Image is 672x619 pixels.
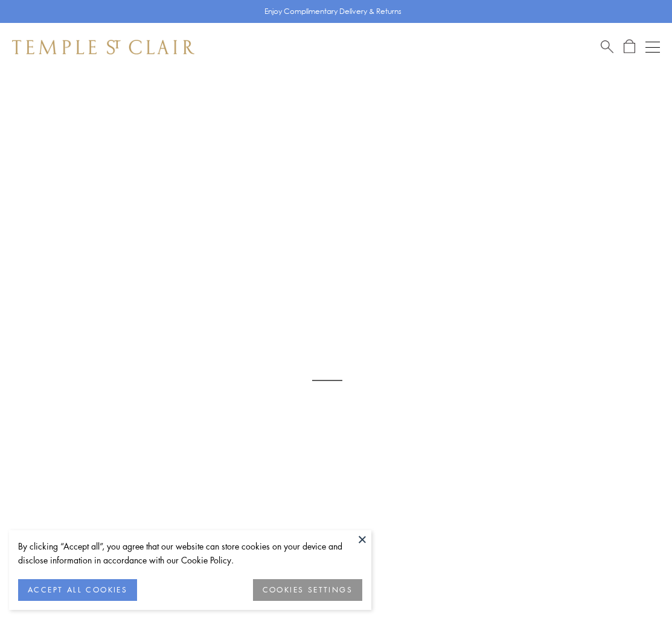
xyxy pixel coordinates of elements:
[18,579,137,601] button: ACCEPT ALL COOKIES
[624,39,635,54] a: Open Shopping Bag
[18,539,362,567] div: By clicking “Accept all”, you agree that our website can store cookies on your device and disclos...
[264,5,402,18] p: Enjoy Complimentary Delivery & Returns
[645,40,660,54] button: Open navigation
[12,40,194,54] img: Temple St. Clair
[253,579,362,601] button: COOKIES SETTINGS
[601,39,613,54] a: Search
